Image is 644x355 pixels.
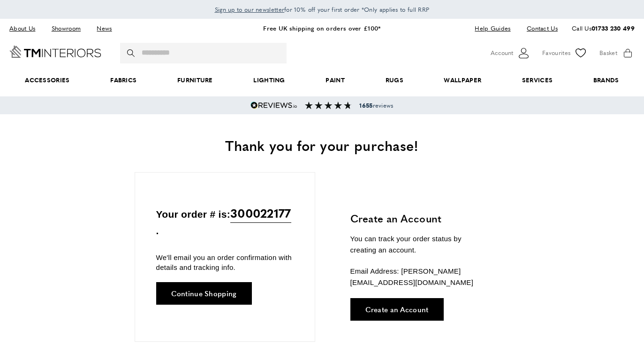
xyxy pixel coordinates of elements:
[350,266,489,288] p: Email Address: [PERSON_NAME][EMAIL_ADDRESS][DOMAIN_NAME]
[5,66,90,95] span: Accessories
[171,290,237,297] span: Continue Shopping
[502,66,573,95] a: Services
[233,66,305,95] a: Lighting
[350,298,444,321] a: Create an Account
[573,66,639,95] a: Brands
[305,66,365,95] a: Paint
[350,233,489,256] p: You can track your order status by creating an account.
[542,46,588,60] a: Favourites
[156,204,294,239] p: Your order # is: .
[359,101,372,110] strong: 1655
[359,102,393,109] span: reviews
[365,66,424,95] a: Rugs
[591,24,635,32] a: 01733 230 499
[468,22,517,35] a: Help Guides
[127,43,136,63] button: Search
[45,22,88,35] a: Showroom
[156,252,294,272] p: We'll email you an order confirmation with details and tracking info.
[215,5,430,14] span: for 10% off your first order *Only applies to full RRP
[491,48,513,58] span: Account
[520,22,558,35] a: Contact Us
[9,46,101,58] a: Go to Home page
[350,211,489,226] h3: Create an Account
[215,5,285,14] span: Sign up to our newsletter
[156,282,252,305] a: Continue Shopping
[424,66,501,95] a: Wallpaper
[491,46,530,60] button: Customer Account
[572,24,635,33] p: Call Us
[9,22,42,35] a: About Us
[542,48,570,58] span: Favourites
[305,102,352,109] img: Reviews section
[230,204,291,223] span: 300022177
[215,5,285,14] a: Sign up to our newsletter
[157,66,233,95] a: Furniture
[90,66,157,95] a: Fabrics
[225,135,418,155] span: Thank you for your purchase!
[90,22,119,35] a: News
[263,24,380,32] a: Free UK shipping on orders over £100*
[365,306,429,313] span: Create an Account
[250,102,297,109] img: Reviews.io 5 stars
